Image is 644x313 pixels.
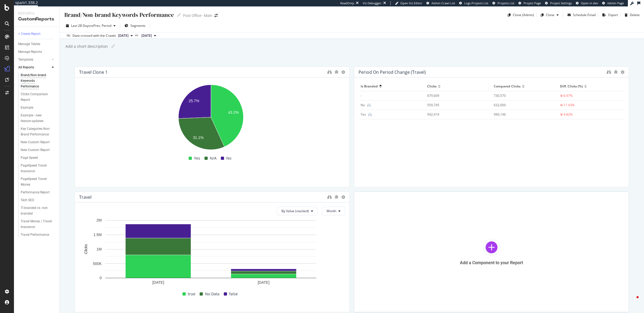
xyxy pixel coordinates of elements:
[21,197,34,203] div: Tech SEO
[361,93,417,98] div: -
[581,1,598,5] span: Open in dev
[427,93,483,98] div: 679,609
[400,1,422,5] span: Open Viz Editor
[494,93,550,98] div: 730,570
[141,33,152,38] span: 2025 Aug. 25th
[494,84,521,89] span: Compared Clicks
[130,23,145,28] span: Segments
[623,11,640,19] button: Delete
[21,139,50,145] div: New Custom Report
[277,207,318,215] button: By Value (stacked)
[79,69,108,75] div: Travel Clone 1
[426,1,455,5] a: Admin Crawl List
[71,23,90,28] span: Last 28 Days
[21,163,56,174] a: PageSpeed Travel Insurance
[354,67,629,187] div: Period on period change (travel)Is BrandedClicksCompared ClicksDiff. Clicks (%)-679,609730,5706.9...
[518,1,541,5] a: Project Page
[21,139,56,145] a: New Custom Report
[608,13,618,17] div: Export
[334,195,339,199] div: bug
[545,1,572,5] a: Project Settings
[72,33,116,38] div: Data crossed with the Crawls
[560,84,583,89] span: Diff. Clicks (%)
[607,70,611,74] div: binoculars
[460,260,523,265] div: Add a Component to your Report
[327,209,336,213] span: Month
[116,32,135,39] button: [DATE]
[18,49,42,55] div: Manage Reports
[494,112,550,117] div: 990,146
[18,65,34,70] div: All Reports
[334,70,339,74] div: bug
[322,207,345,215] button: Month
[21,105,56,111] a: Example
[226,155,231,161] span: No
[546,13,554,17] div: Clone
[550,1,572,5] span: Project Settings
[183,13,212,18] div: Post Office - Main
[177,13,181,17] i: Edit report name
[93,262,102,266] text: 500K
[21,176,56,187] a: PageSpeed Travel Money
[361,84,378,89] span: Is Branded
[258,280,269,285] text: [DATE]
[229,291,238,297] span: false
[21,232,49,238] div: Travel Performance
[79,218,343,290] svg: A chart.
[492,1,514,5] a: Projects List
[152,280,164,285] text: [DATE]
[602,1,624,5] a: Admin Page
[340,1,355,5] div: ReadOnly:
[363,1,382,5] div: Viz Debugger:
[524,1,541,5] span: Project Page
[565,11,596,19] button: Schedule Email
[21,113,52,124] div: Example - new feature updates
[64,21,118,30] button: Last 28 DaysvsPrev. Period
[539,11,561,19] button: Clone
[21,163,52,174] div: PageSpeed Travel Insurance
[21,155,56,161] a: Page Speed
[459,1,488,5] a: Logs Projects List
[93,233,102,237] text: 1.5M
[21,113,56,124] a: Example - new feature updates
[464,1,488,5] span: Logs Projects List
[600,11,618,19] button: Export
[65,44,108,49] div: Add a short description
[563,93,573,98] div: 6.97%
[427,112,483,117] div: 942,419
[189,99,199,103] text: 25.7%
[84,244,88,254] text: Clicks
[210,155,217,161] span: N/A
[21,147,50,153] div: New Custom Report
[21,91,51,103] div: Clicks Comparison Report
[21,190,56,195] a: Performance Report
[90,23,111,28] span: vs Prev. Period
[118,33,129,38] span: 2025 Sep. 22nd
[327,195,332,199] div: binoculars
[18,49,56,55] a: Manage Reports
[21,126,53,137] div: Key Categories Non-Brand Performance
[563,112,573,117] div: 4.82%
[139,32,158,39] button: [DATE]
[513,13,534,17] div: Clone (Admin)
[194,155,200,161] span: Yes
[494,103,550,108] div: 632,000
[21,105,33,111] div: Example
[21,72,56,89] a: Brand/Non-brand Keywords Performance
[21,190,50,195] div: Performance Report
[75,67,350,187] div: Travel Clone 1A chart.YesN/ANo
[111,45,115,48] i: Edit report name
[21,147,56,153] a: New Custom Report
[497,1,514,5] span: Projects List
[427,103,483,108] div: 559,745
[21,126,56,137] a: Key Categories Non-Brand Performance
[358,69,426,75] div: Period on period change (travel)
[626,295,639,308] iframe: Intercom live chat
[21,197,56,203] a: Tech SEO
[135,33,139,38] span: vs
[75,192,350,312] div: TravelBy Value (stacked)MonthA chart.trueNo Datafalse
[214,14,218,17] div: arrow-right-arrow-left
[630,13,640,17] div: Delete
[21,219,52,230] div: Travel Money / Travel Insurance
